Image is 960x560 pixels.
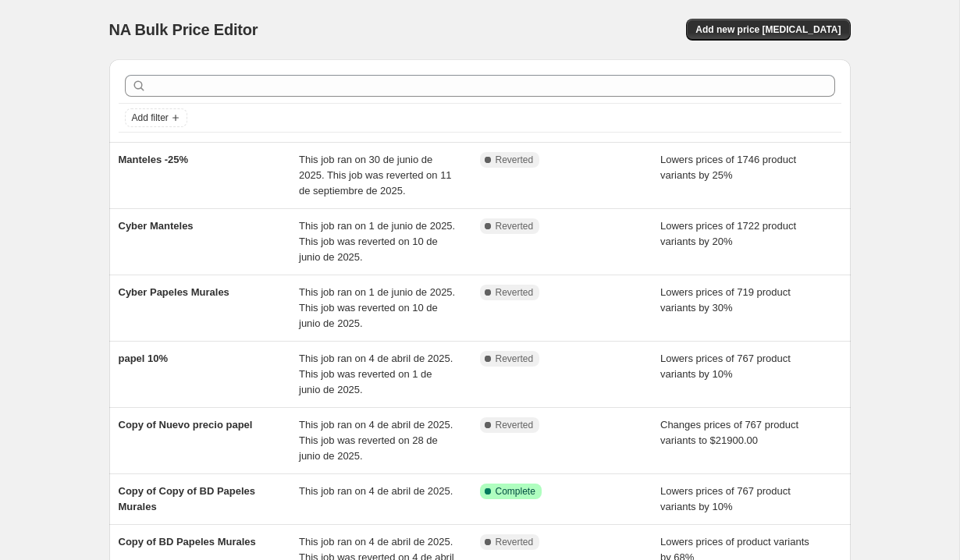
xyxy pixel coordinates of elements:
button: Add new price [MEDICAL_DATA] [686,19,850,41]
span: Reverted [496,536,534,548]
span: Copy of BD Papeles Murales [119,536,256,548]
span: Cyber Papeles Murales [119,286,229,298]
span: Changes prices of 767 product variants to $21900.00 [660,419,798,446]
span: Lowers prices of 767 product variants by 10% [660,353,791,380]
span: Lowers prices of 1722 product variants by 20% [660,220,796,247]
span: NA Bulk Price Editor [109,21,258,38]
span: Reverted [496,154,534,166]
button: Add filter [125,108,187,127]
span: This job ran on 4 de abril de 2025. This job was reverted on 28 de junio de 2025. [299,419,453,462]
span: Cyber Manteles [119,220,194,232]
span: This job ran on 1 de junio de 2025. This job was reverted on 10 de junio de 2025. [299,286,455,329]
span: papel 10% [119,353,169,364]
span: Lowers prices of 767 product variants by 10% [660,485,791,512]
span: Copy of Copy of BD Papeles Murales [119,485,256,512]
span: This job ran on 4 de abril de 2025. [299,485,453,497]
span: Add new price [MEDICAL_DATA] [695,23,841,36]
span: Reverted [496,353,534,365]
span: This job ran on 4 de abril de 2025. This job was reverted on 1 de junio de 2025. [299,353,453,395]
span: Complete [496,485,535,498]
span: Manteles -25% [119,154,189,165]
span: Lowers prices of 1746 product variants by 25% [660,154,796,181]
span: Lowers prices of 719 product variants by 30% [660,286,791,314]
span: Reverted [496,220,534,232]
span: Add filter [132,112,169,124]
span: Copy of Nuevo precio papel [119,419,253,431]
span: Reverted [496,419,534,431]
span: This job ran on 1 de junio de 2025. This job was reverted on 10 de junio de 2025. [299,220,455,263]
span: Reverted [496,286,534,299]
span: This job ran on 30 de junio de 2025. This job was reverted on 11 de septiembre de 2025. [299,154,452,197]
